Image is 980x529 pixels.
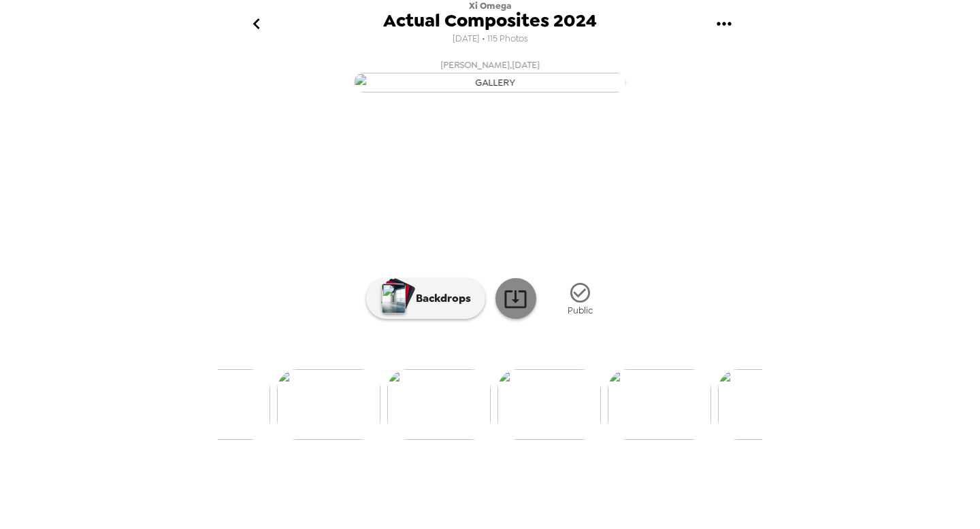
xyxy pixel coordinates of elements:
[702,2,746,46] button: gallery menu
[409,290,471,307] p: Backdrops
[608,369,711,440] img: gallery
[568,305,593,316] span: Public
[277,369,380,440] img: gallery
[453,30,528,48] span: [DATE] • 115 Photos
[383,12,597,30] span: Actual Composites 2024
[387,369,491,440] img: gallery
[234,2,278,46] button: go back
[497,369,601,440] img: gallery
[366,278,485,319] button: Backdrops
[440,57,540,73] span: [PERSON_NAME] , [DATE]
[718,369,821,440] img: gallery
[218,53,762,97] button: [PERSON_NAME],[DATE]
[354,73,626,92] img: gallery
[546,273,615,324] button: Public
[167,369,270,440] img: gallery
